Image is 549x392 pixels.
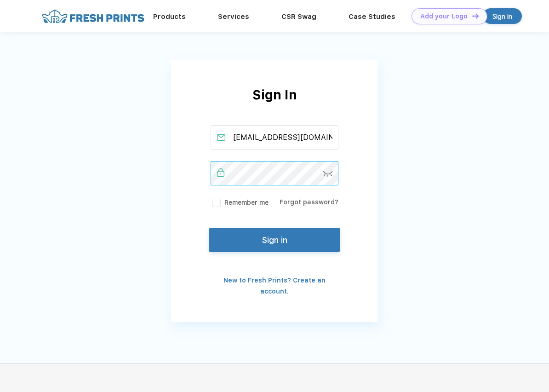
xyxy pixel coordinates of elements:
input: Email [211,125,339,150]
img: email_active.svg [217,134,225,141]
img: DT [472,13,479,18]
div: Sign in [492,11,512,22]
label: Remember me [211,198,269,208]
a: Products [153,12,186,21]
img: password-icon.svg [323,171,333,177]
a: Sign in [483,8,522,24]
button: Sign in [209,228,340,252]
img: fo%20logo%202.webp [39,8,147,24]
div: Add your Logo [420,12,468,20]
a: New to Fresh Prints? Create an account. [223,277,326,295]
div: Sign In [171,85,378,125]
a: Forgot password? [280,198,338,206]
img: password_active.svg [217,168,224,177]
